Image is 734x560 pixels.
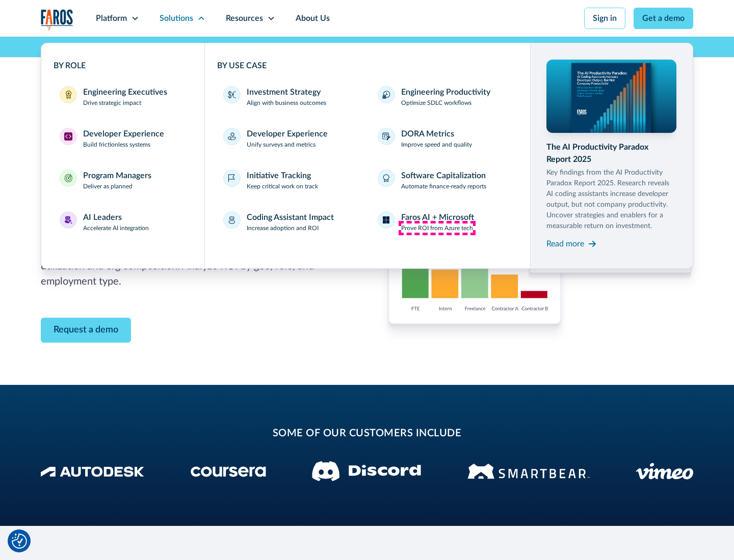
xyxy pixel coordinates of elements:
[546,60,677,252] a: The AI Productivity Paradox Report 2025Key findings from the AI Productivity Paradox Report 2025....
[12,534,27,549] button: Cookie Settings
[83,223,149,233] p: Accelerate AI integration
[54,60,192,72] div: BY ROLE
[247,211,334,223] div: Coding Assistant Impact
[546,167,677,232] p: Key findings from the AI Productivity Paradox Report 2025. Research reveals AI coding assistants ...
[217,122,363,155] a: Developer ExperienceUnify surveys and metrics
[247,223,319,233] p: Increase adoption and ROI
[160,12,193,24] div: Solutions
[372,80,518,114] a: Engineering ProductivityOptimize SDLC workflows
[64,174,72,182] img: Program Managers
[12,534,27,549] img: Revisit consent button
[401,128,454,140] div: DORA Metrics
[83,182,133,191] p: Deliver as planned
[401,223,473,233] p: Prove ROI from Azure tech
[54,80,192,114] a: Engineering ExecutivesEngineering ExecutivesDrive strategic impact
[372,122,518,155] a: DORA MetricsImprove speed and quality
[584,8,625,29] a: Sign in
[401,98,471,107] p: Optimize SDLC workflows
[546,141,677,165] div: The AI Productivity Paradox Report 2025
[83,140,150,149] p: Build frictionless systems
[247,140,316,149] p: Unify surveys and metrics
[83,128,164,140] div: Developer Experience
[312,461,421,481] img: Discord logo
[41,9,73,30] img: Logo of the analytics and reporting company Faros.
[401,211,474,223] div: Faros AI + Microsoft
[401,86,490,98] div: Engineering Productivity
[247,98,326,107] p: Align with business outcomes
[401,140,472,149] p: Improve speed and quality
[54,122,192,155] a: Developer ExperienceDeveloper ExperienceBuild frictionless systems
[217,80,363,114] a: Investment StrategyAlign with business outcomes
[546,238,584,250] div: Read more
[64,132,72,141] img: Developer Experience
[83,211,122,223] div: AI Leaders
[41,466,144,477] img: Autodesk Logo
[217,205,363,239] a: Coding Assistant ImpactIncrease adoption and ROI
[247,170,311,182] div: Initiative Tracking
[634,8,693,29] a: Get a demo
[247,128,328,140] div: Developer Experience
[83,86,167,98] div: Engineering Executives
[226,12,263,24] div: Resources
[64,91,72,99] img: Engineering Executives
[54,163,192,197] a: Program ManagersProgram ManagersDeliver as planned
[636,463,693,480] img: Vimeo logo
[41,37,693,269] nav: Solutions
[401,170,486,182] div: Software Capitalization
[467,462,590,481] img: Smartbear Logo
[41,9,73,30] a: home
[96,12,127,24] div: Platform
[372,205,518,239] a: Faros AI + MicrosoftProve ROI from Azure tech
[217,163,363,197] a: Initiative TrackingKeep critical work on track
[83,170,151,182] div: Program Managers
[247,182,318,191] p: Keep critical work on track
[247,86,321,98] div: Investment Strategy
[191,466,266,477] img: Coursera Logo
[41,318,131,343] a: Contact Modal
[64,216,72,224] img: AI Leaders
[54,205,192,239] a: AI LeadersAI LeadersAccelerate AI integration
[83,98,141,107] p: Drive strategic impact
[372,163,518,197] a: Software CapitalizationAutomate finance-ready reports
[217,60,518,72] div: BY USE CASE
[122,426,612,441] h2: some of our customers include
[401,182,486,191] p: Automate finance-ready reports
